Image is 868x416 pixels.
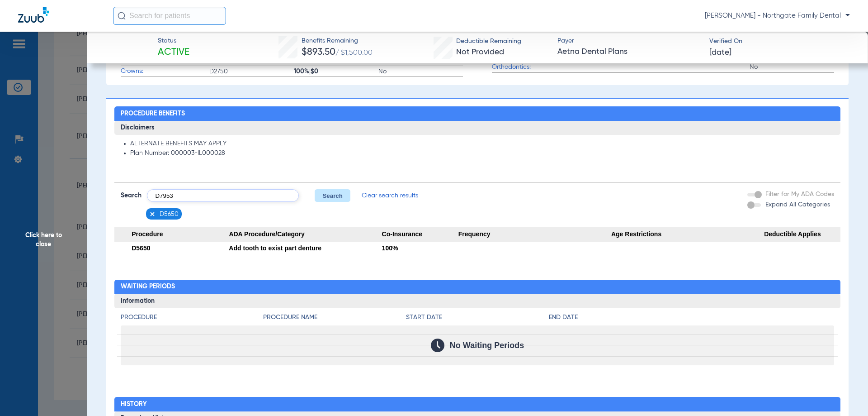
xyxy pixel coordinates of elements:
[456,37,521,46] span: Deductible Remaining
[315,189,350,202] button: Search
[160,210,179,219] span: D5650
[709,47,731,58] span: [DATE]
[456,48,504,56] span: Not Provided
[549,313,834,322] h4: End Date
[362,191,418,200] span: Clear search results
[209,67,294,76] span: D2750
[750,62,834,72] span: No
[294,67,378,76] span: 100% $0
[158,46,189,59] span: Active
[118,12,126,20] img: Search Icon
[121,191,142,200] span: Search
[709,37,854,46] span: Verified On
[121,67,209,76] span: Crowns:
[492,62,580,72] span: Orthodontics:
[378,67,463,76] span: No
[765,201,830,208] span: Expand All Categories
[114,397,841,411] h2: History
[549,313,834,325] app-breakdown-title: End Date
[764,190,834,199] label: Filter for My ADA Codes
[263,313,406,325] app-breakdown-title: Procedure Name
[382,242,458,254] div: 100%
[302,36,373,46] span: Benefits Remaining
[113,7,226,25] input: Search for patients
[557,46,702,57] span: Aetna Dental Plans
[450,341,524,350] span: No Waiting Periods
[114,227,229,242] span: Procedure
[114,121,841,135] h3: Disclaimers
[147,189,299,202] input: Search by ADA code or keyword…
[130,149,835,158] li: Plan Number: 000003-IL000028
[229,242,382,254] div: Add tooth to exist part denture
[18,7,49,23] img: Zuub Logo
[132,244,150,252] span: D5650
[705,11,850,20] span: [PERSON_NAME] - Northgate Family Dental
[335,49,373,57] span: / $1,500.00
[458,227,611,242] span: Frequency
[114,106,841,121] h2: Procedure Benefits
[406,313,549,325] app-breakdown-title: Start Date
[557,36,702,46] span: Payer
[431,339,444,352] img: Calendar
[229,227,382,242] span: ADA Procedure/Category
[611,227,764,242] span: Age Restrictions
[382,227,458,242] span: Co-Insurance
[764,227,840,242] span: Deductible Applies
[114,280,841,294] h2: Waiting Periods
[302,48,335,57] span: $893.50
[158,36,189,46] span: Status
[121,313,264,325] app-breakdown-title: Procedure
[406,313,549,322] h4: Start Date
[309,68,311,75] span: |
[263,313,406,322] h4: Procedure Name
[149,211,156,217] img: x.svg
[121,313,264,322] h4: Procedure
[114,294,841,308] h3: Information
[130,140,835,148] li: ALTERNATE BENEFITS MAY APPLY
